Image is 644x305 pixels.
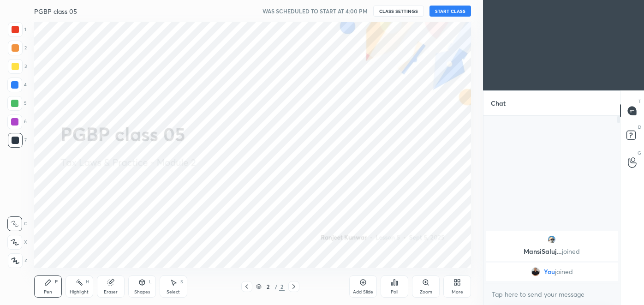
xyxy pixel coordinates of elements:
[353,290,373,294] div: Add Slide
[452,290,463,294] div: More
[373,6,424,17] button: CLASS SETTINGS
[638,124,641,131] p: D
[34,7,77,16] h4: PGBP class 05
[104,290,118,294] div: Eraser
[429,6,471,17] button: START CLASS
[7,216,27,231] div: C
[8,41,27,55] div: 2
[55,280,58,284] div: P
[391,290,398,294] div: Poll
[70,290,89,294] div: Highlight
[149,280,152,284] div: L
[44,290,52,294] div: Pen
[279,282,285,291] div: 2
[420,290,432,294] div: Zoom
[531,267,540,276] img: b39993aebf164fab8485bba4b37b2762.jpg
[547,235,556,244] img: 0e87811a4b714898a999aabc56cc3507.jpg
[86,280,89,284] div: H
[8,22,26,37] div: 1
[483,91,513,115] p: Chat
[7,235,27,250] div: X
[180,280,183,284] div: S
[7,96,27,111] div: 5
[562,247,580,256] span: joined
[134,290,150,294] div: Shapes
[483,229,620,283] div: grid
[491,248,612,255] p: MansiSaluj...
[544,268,555,275] span: You
[638,150,641,156] p: G
[7,78,27,92] div: 4
[555,268,573,275] span: joined
[8,59,27,74] div: 3
[8,253,27,268] div: Z
[262,7,368,15] h5: WAS SCHEDULED TO START AT 4:00 PM
[7,114,27,129] div: 6
[167,290,180,294] div: Select
[274,284,277,289] div: /
[8,133,27,148] div: 7
[263,284,273,289] div: 2
[638,98,641,105] p: T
